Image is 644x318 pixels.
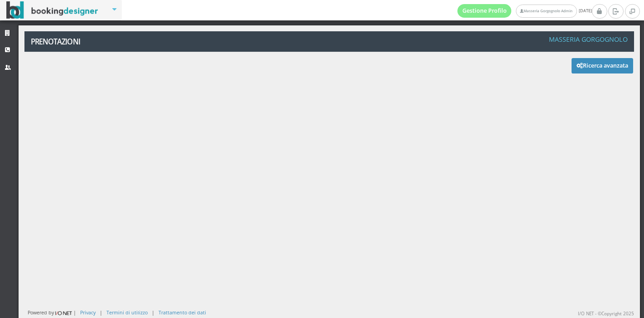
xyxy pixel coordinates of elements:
[152,309,154,316] div: |
[28,309,76,317] div: Powered by |
[54,309,73,317] img: ionet_small_logo.png
[516,5,577,18] a: Masseria Gorgognolo Admin
[572,58,633,73] button: Ricerca avanzata
[457,4,592,18] span: [DATE]
[24,31,118,52] a: Prenotazioni
[457,4,512,18] a: Gestione Profilo
[80,309,96,316] a: Privacy
[549,35,628,43] h4: Masseria Gorgognolo
[6,1,98,19] img: BookingDesigner.com
[100,309,102,316] div: |
[106,309,148,316] a: Termini di utilizzo
[159,309,206,316] a: Trattamento dei dati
